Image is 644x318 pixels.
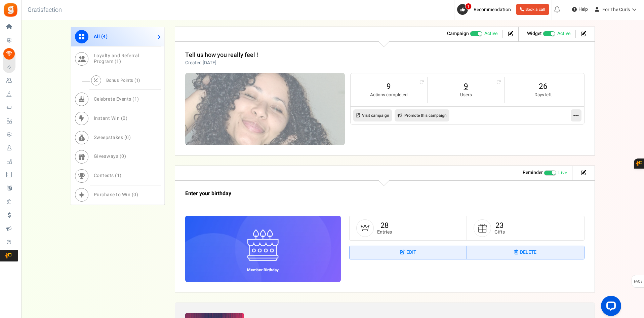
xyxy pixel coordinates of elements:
[484,30,497,37] span: Active
[377,229,392,235] small: Entries
[94,96,139,103] span: Celebrate Events ( )
[522,30,576,38] li: Widget activated
[467,246,584,259] a: Delete
[495,220,504,231] a: 23
[3,2,18,17] img: Gratisfaction
[136,77,139,83] span: 1
[357,92,420,98] small: Actions completed
[557,30,570,37] span: Active
[527,30,542,37] strong: Widget
[357,81,420,92] a: 9
[117,172,120,179] span: 1
[242,268,284,272] h6: Member Birthday
[523,169,543,176] strong: Reminder
[457,4,514,15] a: 1 Recommendation
[94,191,138,198] span: Purchase to Win ( )
[350,246,467,259] a: Edit
[516,4,549,15] a: Book a call
[94,33,108,40] span: All ( )
[126,134,129,141] span: 0
[634,275,643,288] span: FAQs
[465,3,472,10] span: 1
[602,6,630,13] span: For The Curls
[121,153,124,160] span: 0
[116,58,119,65] span: 1
[569,4,591,15] a: Help
[133,191,136,198] span: 0
[447,30,469,37] strong: Campaign
[577,6,588,13] span: Help
[106,77,140,83] span: Bonus Points ( )
[94,172,122,179] span: Contests ( )
[185,50,258,60] a: Tell us how you really feel !
[185,60,258,66] p: Created [DATE]
[395,109,449,121] a: Promote this campaign
[434,92,497,98] small: Users
[434,81,497,92] a: 9
[123,115,126,122] span: 0
[134,96,137,103] span: 1
[185,191,505,197] h3: Enter your birthday
[353,109,392,121] a: Visit campaign
[474,6,511,13] span: Recommendation
[94,153,126,160] span: Giveaways ( )
[20,3,69,17] h3: Gratisfaction
[380,220,389,231] a: 28
[94,52,139,65] span: Loyalty and Referral Program ( )
[494,229,505,235] small: Gifts
[103,33,106,40] span: 4
[505,77,581,103] li: 26
[94,115,128,122] span: Instant Win ( )
[558,170,567,176] span: Live
[94,134,131,141] span: Sweepstakes ( )
[511,92,575,98] small: Days left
